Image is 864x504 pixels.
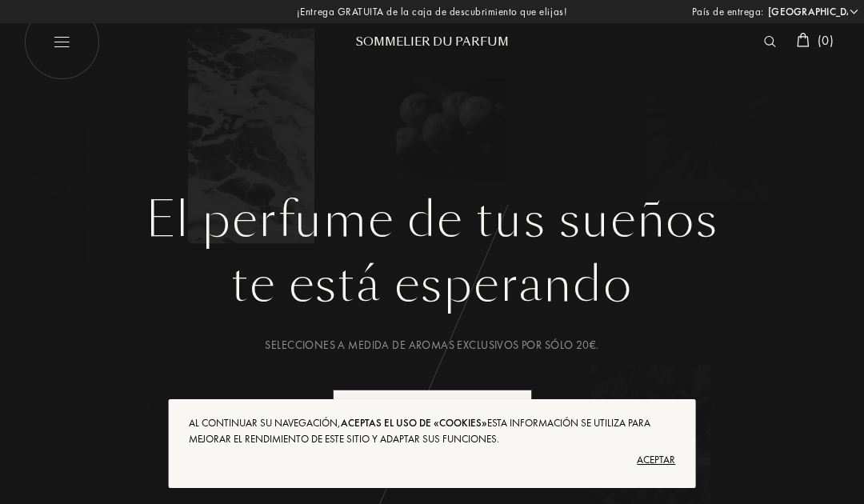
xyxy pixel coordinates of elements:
span: aceptas el uso de «cookies» [341,416,487,430]
a: Encuentra tu perfumeanimation [321,390,544,443]
div: Sommelier du Parfum [336,34,528,50]
img: cart_white.svg [797,33,810,47]
img: burger_white.png [24,4,100,80]
div: Encuentra tu perfume [333,390,532,443]
img: search_icn_white.svg [764,36,776,47]
span: País de entrega: [692,4,764,20]
span: ( 0 ) [818,32,834,49]
div: te está esperando [36,249,828,321]
div: Aceptar [189,447,676,473]
div: Selecciones a medida de aromas exclusivos por sólo 20€. [36,337,828,354]
h1: El perfume de tus sueños [36,191,828,249]
div: Al continuar su navegación, Esta información se utiliza para mejorar el rendimiento de este sitio... [189,415,676,447]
